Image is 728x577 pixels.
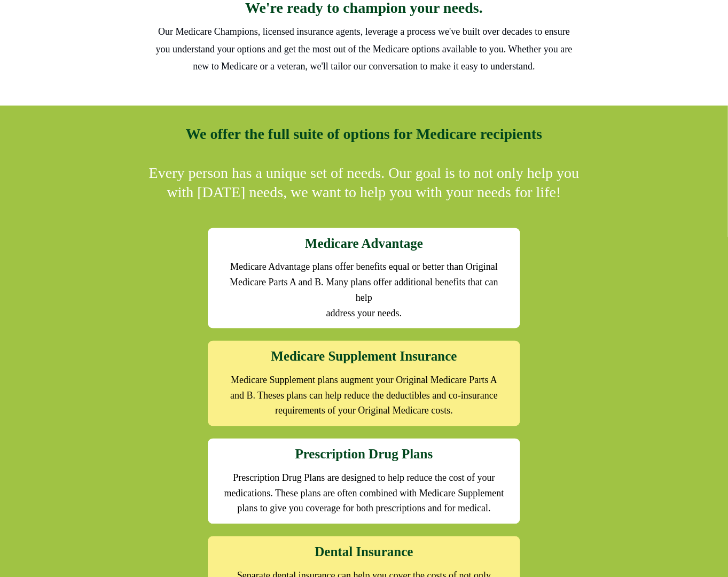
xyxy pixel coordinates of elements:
[154,23,573,75] h2: Our Medicare Champions, licensed insurance agents, leverage a process we've built over decades to...
[295,447,433,462] strong: Prescription Drug Plans
[223,306,505,322] h2: address your needs.
[315,545,413,559] strong: Dental Insurance
[140,163,588,202] p: Every person has a unique set of needs. Our goal is to not only help you with [DATE] needs, we wa...
[305,237,423,251] strong: Medicare Advantage
[271,349,457,364] strong: Medicare Supplement Insurance
[186,126,543,142] strong: We offer the full suite of options for Medicare recipients
[223,471,505,517] h2: Prescription Drug Plans are designed to help reduce the cost of your medications. These plans are...
[223,373,505,419] h2: Medicare Supplement plans augment your Original Medicare Parts A and B. Theses plans can help red...
[223,260,505,306] h2: Medicare Advantage plans offer benefits equal or better than Original Medicare Parts A and B. Man...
